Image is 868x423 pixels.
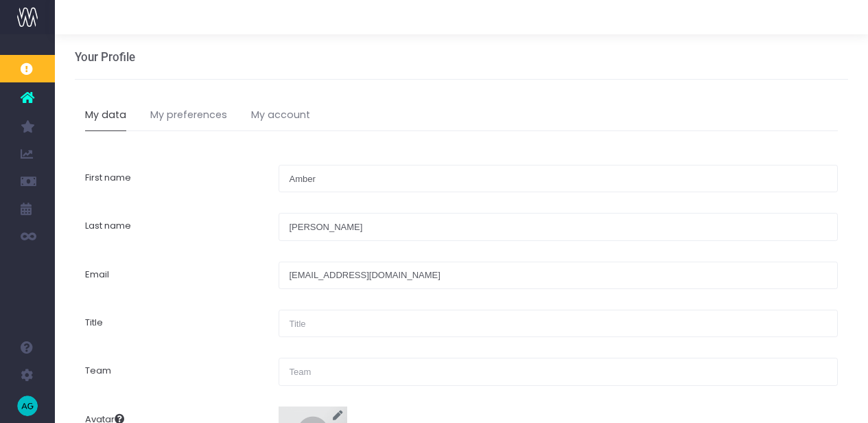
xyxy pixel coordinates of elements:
label: Last name [75,213,268,240]
input: Title [279,310,838,337]
input: Last name [279,213,838,240]
label: First name [75,165,268,192]
input: First name [279,165,838,192]
label: Team [75,358,268,385]
h3: Your Profile [75,50,135,64]
label: Title [75,310,268,337]
input: Enter email [279,262,838,289]
img: images/default_profile_image.png [17,396,38,416]
label: Email [75,262,268,289]
a: My account [251,100,310,131]
input: Team [279,358,838,385]
a: My preferences [150,100,227,131]
a: My data [85,100,126,131]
